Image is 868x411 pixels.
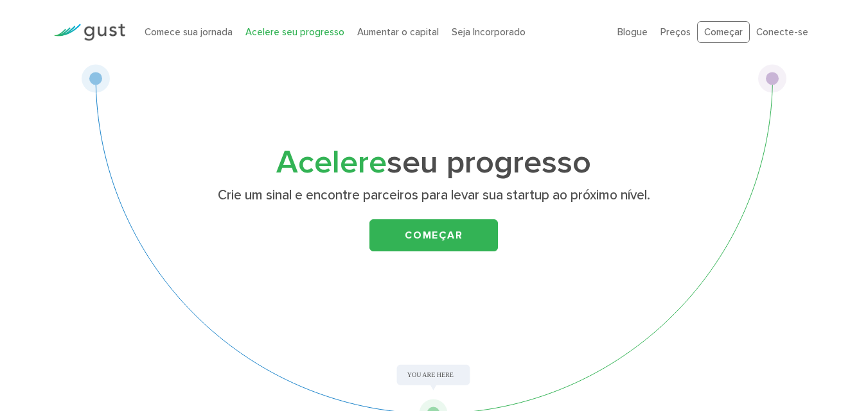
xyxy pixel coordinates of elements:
a: Blogue [617,26,648,38]
a: Preços [660,26,691,38]
font: seu progresso [387,144,591,181]
font: Começar [704,26,743,38]
a: Comece sua jornada [145,26,233,38]
img: Logotipo da Gust [53,24,125,41]
a: Acelere seu progresso [245,26,344,38]
a: Começar [369,219,498,251]
a: Conecte-se [756,26,808,38]
a: Seja Incorporado [452,26,526,38]
font: Acelere [276,144,387,181]
a: Começar [697,21,750,44]
font: Crie um sinal e encontre parceiros para levar sua startup ao próximo nível. [218,187,650,203]
font: Começar [405,229,463,242]
a: Aumentar o capital [357,26,439,38]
